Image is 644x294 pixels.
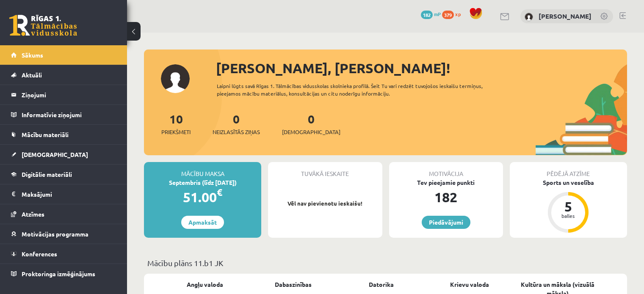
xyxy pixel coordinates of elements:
[442,11,465,17] a: 379 xp
[455,11,461,17] span: xp
[11,165,116,184] a: Digitālie materiāli
[144,162,261,178] div: Mācību maksa
[22,85,116,104] legend: Ziņojumi
[272,199,378,208] p: Vēl nav pievienotu ieskaišu!
[22,131,69,138] span: Mācību materiāli
[11,105,116,124] a: Informatīvie ziņojumi
[525,13,533,21] img: Marta Broka
[22,210,44,218] span: Atzīmes
[213,128,260,136] span: Neizlasītās ziņas
[275,280,312,289] a: Dabaszinības
[11,145,116,164] a: [DEMOGRAPHIC_DATA]
[161,128,191,136] span: Priekšmeti
[11,244,116,264] a: Konferences
[389,162,503,178] div: Motivācija
[11,85,116,104] a: Ziņojumi
[11,65,116,85] a: Aktuāli
[11,184,116,204] a: Maksājumi
[217,186,222,198] span: €
[556,213,581,218] div: balles
[450,280,489,289] a: Krievu valoda
[539,12,591,20] a: [PERSON_NAME]
[144,187,261,207] div: 51.00
[421,11,441,17] a: 182 mP
[22,230,88,238] span: Motivācijas programma
[22,105,116,124] legend: Informatīvie ziņojumi
[442,11,454,19] span: 379
[22,270,95,278] span: Proktoringa izmēģinājums
[434,11,441,17] span: mP
[282,128,340,136] span: [DEMOGRAPHIC_DATA]
[268,162,382,178] div: Tuvākā ieskaite
[510,178,627,234] a: Sports un veselība 5 balles
[22,151,88,158] span: [DEMOGRAPHIC_DATA]
[22,170,72,178] span: Digitālie materiāli
[389,187,503,207] div: 182
[217,82,507,97] div: Laipni lūgts savā Rīgas 1. Tālmācības vidusskolas skolnieka profilā. Šeit Tu vari redzēt tuvojošo...
[22,51,43,59] span: Sākums
[9,15,77,36] a: Rīgas 1. Tālmācības vidusskola
[422,216,470,229] a: Piedāvājumi
[213,111,260,136] a: 0Neizlasītās ziņas
[144,178,261,187] div: Septembris (līdz [DATE])
[510,178,627,187] div: Sports un veselība
[181,216,224,229] a: Apmaksāt
[11,125,116,144] a: Mācību materiāli
[22,250,57,258] span: Konferences
[389,178,503,187] div: Tev pieejamie punkti
[11,204,116,224] a: Atzīmes
[22,71,42,79] span: Aktuāli
[510,162,627,178] div: Pēdējā atzīme
[22,184,116,204] legend: Maksājumi
[216,58,627,78] div: [PERSON_NAME], [PERSON_NAME]!
[282,111,340,136] a: 0[DEMOGRAPHIC_DATA]
[147,257,624,269] p: Mācību plāns 11.b1 JK
[11,264,116,283] a: Proktoringa izmēģinājums
[369,280,394,289] a: Datorika
[556,200,581,213] div: 5
[187,280,223,289] a: Angļu valoda
[421,11,433,19] span: 182
[161,111,191,136] a: 10Priekšmeti
[11,45,116,65] a: Sākums
[11,224,116,244] a: Motivācijas programma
